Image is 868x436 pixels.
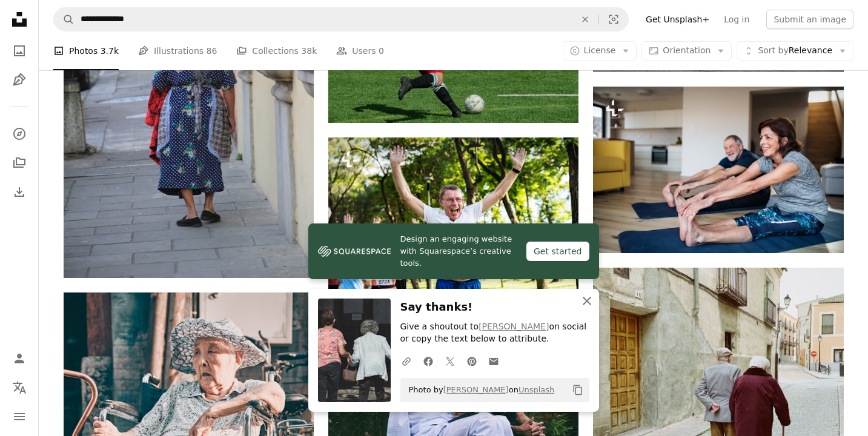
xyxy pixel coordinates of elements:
[737,41,853,61] button: Sort byRelevance
[336,31,384,70] a: Users 0
[7,39,31,63] a: Photos
[663,45,711,55] span: Orientation
[7,68,31,92] a: Illustrations
[439,349,461,373] a: Share on Twitter
[53,7,629,31] form: Find visuals sitewide
[766,10,853,29] button: Submit an image
[568,380,588,400] button: Copy to clipboard
[563,41,637,61] button: License
[593,164,843,175] a: A happy senior couple indoors at home, doing exercise on the floor.
[584,45,616,55] span: License
[518,385,554,394] a: Unsplash
[758,45,832,57] span: Relevance
[758,45,788,55] span: Sort by
[461,349,483,373] a: Share on Pinterest
[328,137,578,304] img: Happy senior running through the finish line
[479,322,549,331] a: [PERSON_NAME]
[308,223,599,279] a: Design an engaging website with Squarespace’s creative tools.Get started
[207,44,217,58] span: 86
[483,349,505,373] a: Share over email
[599,8,628,31] button: Visual search
[400,233,517,269] span: Design an engaging website with Squarespace’s creative tools.
[400,321,589,345] p: Give a shoutout to on social or copy the text below to attribute.
[7,7,31,34] a: Home — Unsplash
[526,242,589,261] div: Get started
[717,10,757,29] a: Log in
[328,215,578,226] a: Happy senior running through the finish line
[638,10,717,29] a: Get Unsplash+
[403,380,555,400] span: Photo by on
[443,385,509,394] a: [PERSON_NAME]
[379,44,384,58] span: 0
[7,180,31,204] a: Download History
[7,375,31,400] button: Language
[572,8,598,31] button: Clear
[7,405,31,429] button: Menu
[301,44,317,58] span: 38k
[7,151,31,175] a: Collections
[64,84,314,95] a: woman in red and black dress walking on sidewalk during daytime
[593,87,843,253] img: A happy senior couple indoors at home, doing exercise on the floor.
[7,122,31,146] a: Explore
[400,299,589,316] h3: Say thanks!
[593,381,843,392] a: man and woman walking near closed wooden door
[236,31,317,70] a: Collections 38k
[318,242,391,260] img: file-1606177908946-d1eed1cbe4f5image
[138,31,217,70] a: Illustrations 86
[7,346,31,371] a: Log in / Sign up
[54,8,75,31] button: Search Unsplash
[417,349,439,373] a: Share on Facebook
[641,41,732,61] button: Orientation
